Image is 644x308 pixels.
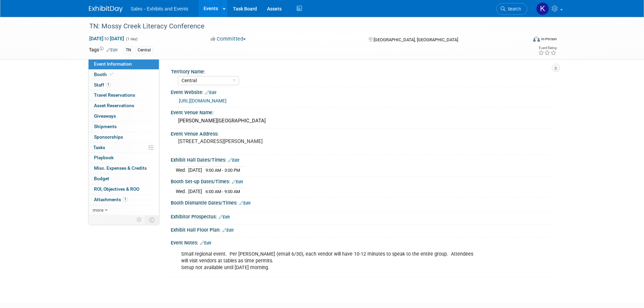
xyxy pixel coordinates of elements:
span: [GEOGRAPHIC_DATA], [GEOGRAPHIC_DATA] [374,37,458,42]
a: Asset Reservations [89,101,159,111]
div: Event Rating [538,46,556,50]
a: Booth [89,70,159,80]
a: Edit [222,228,234,233]
span: Sales - Exhibits and Events [131,6,188,11]
span: Budget [94,176,109,181]
span: Sponsorships [94,134,123,140]
span: 1 [106,82,111,87]
div: Exhibit Hall Dates/Times: [171,155,555,164]
span: Tasks [93,145,105,150]
div: Central [136,47,153,54]
a: Edit [200,241,211,245]
td: Toggle Event Tabs [145,215,159,224]
td: Personalize Event Tab Strip [134,215,145,224]
a: ROI, Objectives & ROO [89,184,159,194]
span: Misc. Expenses & Credits [94,165,147,171]
span: Shipments [94,124,117,129]
span: Event Information [94,61,132,67]
span: Asset Reservations [94,103,134,108]
div: TN [124,47,133,54]
span: 1 [123,197,128,202]
span: more [93,207,103,213]
span: Search [505,6,521,11]
span: 9:00 AM - 3:00 PM [206,168,240,173]
td: Wed. [176,188,188,195]
a: Attachments1 [89,195,159,205]
div: Event Notes: [171,238,555,246]
td: [DATE] [188,166,202,173]
a: Event Information [89,59,159,69]
div: Event Format [487,35,557,45]
span: Playbook [94,155,114,160]
a: Edit [219,215,230,219]
div: Territory Name: [171,67,552,75]
span: Staff [94,82,111,88]
div: Booth Set-up Dates/Times: [171,176,555,185]
div: Event Website: [171,87,555,96]
span: Booth [94,72,115,77]
a: Search [496,3,527,15]
div: Exhibitor Prospectus: [171,212,555,220]
a: [URL][DOMAIN_NAME] [179,98,226,103]
span: ROI, Objectives & ROO [94,186,139,192]
span: (1 day) [125,37,138,41]
a: more [89,205,159,215]
a: Tasks [89,143,159,153]
a: Edit [106,48,118,52]
img: Format-Inperson.png [533,36,540,42]
a: Edit [232,180,243,184]
i: Booth reservation complete [110,72,113,76]
td: Tags [89,46,118,54]
a: Edit [228,158,239,163]
div: Exhibit Hall Floor Plan: [171,225,555,234]
div: TN: Mossy Creek Literacy Conference [87,20,517,32]
img: ExhibitDay [89,6,123,13]
a: Edit [205,90,216,95]
span: Attachments [94,197,128,202]
span: Giveaways [94,113,116,119]
a: Shipments [89,122,159,132]
div: Event Venue Name: [171,108,555,116]
a: Edit [239,201,251,206]
button: Committed [208,35,248,43]
div: Event Venue Address: [171,129,555,137]
a: Staff1 [89,80,159,90]
pre: [STREET_ADDRESS][PERSON_NAME] [178,138,324,144]
a: Budget [89,174,159,184]
span: Travel Reservations [94,92,135,98]
td: [DATE] [188,188,202,195]
div: In-Person [541,37,557,42]
a: Sponsorships [89,132,159,142]
div: [PERSON_NAME][GEOGRAPHIC_DATA] [176,116,550,126]
span: to [103,36,110,41]
div: Small regional event. Per [PERSON_NAME] (email 6/30), each vendor will have 10-12 minutes to spea... [176,247,481,275]
a: Playbook [89,153,159,163]
a: Travel Reservations [89,90,159,100]
span: 6:00 AM - 9:00 AM [206,189,240,194]
img: Kara Haven [536,2,549,15]
span: [DATE] [DATE] [89,35,124,42]
a: Giveaways [89,111,159,121]
div: Booth Dismantle Dates/Times: [171,198,555,207]
a: Misc. Expenses & Credits [89,163,159,173]
td: Wed. [176,166,188,173]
